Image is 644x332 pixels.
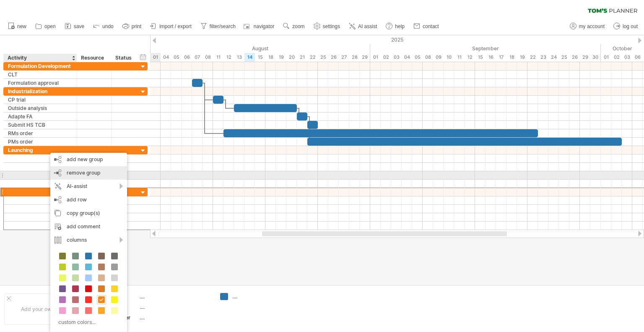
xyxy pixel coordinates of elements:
div: Monday, 18 August 2025 [265,53,276,62]
div: .... [140,303,210,311]
div: Tuesday, 19 August 2025 [276,53,286,62]
span: contact [423,24,439,29]
div: Tuesday, 12 August 2025 [223,53,234,62]
div: PMs order [8,138,73,146]
div: Friday, 19 September 2025 [517,53,527,62]
div: Monday, 4 August 2025 [161,53,171,62]
div: Wednesday, 27 August 2025 [339,53,349,62]
div: Friday, 15 August 2025 [255,53,265,62]
span: AI assist [358,24,377,29]
div: Tuesday, 16 September 2025 [486,53,496,62]
a: settings [312,21,343,32]
span: new [17,24,26,29]
div: CLT [8,71,73,78]
div: Wednesday, 3 September 2025 [391,53,402,62]
div: Friday, 26 September 2025 [569,53,580,62]
div: August 2025 [150,44,370,53]
span: settings [323,24,340,29]
div: Wednesday, 13 August 2025 [234,53,244,62]
div: Wednesday, 10 September 2025 [444,53,454,62]
div: Wednesday, 17 September 2025 [496,53,506,62]
div: Monday, 29 September 2025 [580,53,590,62]
div: Tuesday, 23 September 2025 [538,53,548,62]
a: undo [91,21,116,32]
a: AI assist [347,21,379,32]
a: contact [411,21,441,32]
span: navigator [254,24,274,29]
div: Friday, 12 September 2025 [465,53,475,62]
div: Wednesday, 1 October 2025 [601,53,611,62]
div: Tuesday, 26 August 2025 [328,53,339,62]
span: remove group [67,170,100,176]
a: help [384,21,407,32]
div: September 2025 [370,44,601,53]
span: filter/search [210,24,236,29]
div: Friday, 5 September 2025 [412,53,423,62]
div: Monday, 11 August 2025 [213,53,223,62]
div: Monday, 1 September 2025 [370,53,381,62]
span: open [44,24,56,29]
span: my account [579,24,605,29]
span: help [395,24,405,29]
div: Monday, 8 September 2025 [423,53,433,62]
div: Tuesday, 2 September 2025 [381,53,391,62]
div: Status [115,54,134,62]
div: Launching [8,146,73,154]
a: open [33,21,58,32]
a: zoom [281,21,307,32]
div: Add your own logo [4,293,83,325]
a: filter/search [198,21,238,32]
a: print [120,21,144,32]
div: Adapte FA [8,112,73,120]
a: new [6,21,29,32]
div: Industrialization [8,87,73,95]
div: CP trial [8,96,73,104]
div: Tuesday, 9 September 2025 [433,53,444,62]
div: Friday, 8 August 2025 [203,53,213,62]
div: Friday, 29 August 2025 [360,53,370,62]
span: import / export [159,24,192,29]
div: Thursday, 18 September 2025 [506,53,517,62]
div: Thursday, 25 September 2025 [559,53,569,62]
div: Wednesday, 24 September 2025 [548,53,559,62]
div: copy group(s) [50,207,127,220]
div: Thursday, 21 August 2025 [297,53,307,62]
div: Monday, 25 August 2025 [318,53,328,62]
div: Tuesday, 5 August 2025 [171,53,182,62]
div: Wednesday, 6 August 2025 [182,53,192,62]
div: Activity [8,54,72,62]
div: Friday, 3 October 2025 [622,53,632,62]
div: Thursday, 28 August 2025 [349,53,360,62]
a: my account [568,21,607,32]
div: Submit HS TCB [8,121,73,129]
div: .... [140,293,210,300]
a: import / export [148,21,194,32]
div: add row [50,193,127,207]
div: .... [140,314,210,321]
a: navigator [242,21,277,32]
div: .... [232,293,278,300]
span: print [132,24,141,29]
span: log out [623,24,638,29]
div: Friday, 22 August 2025 [307,53,318,62]
span: save [74,24,84,29]
div: Formulation Development [8,62,73,70]
div: AI-assist [50,180,127,193]
div: Tuesday, 30 September 2025 [590,53,601,62]
span: undo [102,24,114,29]
a: save [62,21,87,32]
div: add new group [50,153,127,166]
div: Thursday, 2 October 2025 [611,53,622,62]
div: RMs order [8,129,73,137]
div: Resource [81,54,106,62]
div: Thursday, 7 August 2025 [192,53,203,62]
div: Wednesday, 20 August 2025 [286,53,297,62]
div: Thursday, 11 September 2025 [454,53,465,62]
div: Thursday, 4 September 2025 [402,53,412,62]
div: Thursday, 14 August 2025 [244,53,255,62]
div: Monday, 6 October 2025 [632,53,643,62]
div: Outside analysis [8,104,73,112]
div: custom colors... [55,316,120,328]
span: zoom [292,24,304,29]
div: Friday, 1 August 2025 [150,53,161,62]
